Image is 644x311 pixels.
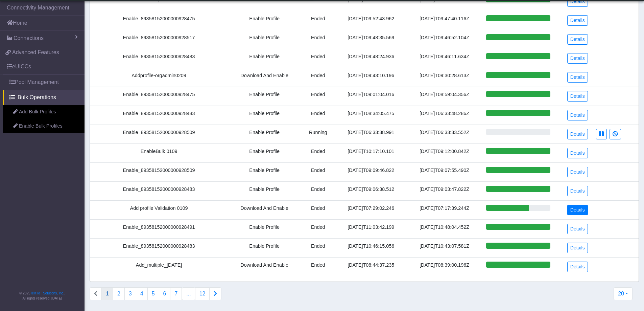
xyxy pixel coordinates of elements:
td: [DATE]T10:46:15.056 [335,238,407,257]
td: [DATE]T09:01:04.016 [335,87,407,106]
td: Enable_89358152000000928509 [90,125,228,143]
nav: Connections list navigation [90,287,221,300]
td: Download And Enable [228,200,301,219]
td: [DATE]T11:03:42.199 [335,219,407,238]
td: Download And Enable [228,257,301,276]
td: Enable_89358152000000928483 [90,238,228,257]
td: [DATE]T09:47:40.116Z [407,11,482,30]
td: Enable Profile [228,162,301,181]
span: Bulk Operations [18,93,56,102]
td: Enable_89358152000000928475 [90,11,228,30]
td: [DATE]T08:39:00.196Z [407,257,482,276]
td: Ended [301,143,335,162]
td: Add_multiple_[DATE] [90,257,228,276]
td: Running [301,125,335,143]
td: Addprofile-orgadmin0209 [90,68,228,87]
a: Details [567,91,588,102]
td: Enable Profile [228,30,301,49]
a: Details [567,262,588,272]
a: Details [567,110,588,120]
a: Details [567,129,588,139]
td: Enable Profile [228,238,301,257]
td: [DATE]T09:48:24.936 [335,49,407,68]
a: Details [567,186,588,196]
button: ... [182,287,195,300]
td: Enable Profile [228,49,301,68]
td: [DATE]T09:09:46.822 [335,162,407,181]
td: [DATE]T09:48:35.569 [335,30,407,49]
td: Ended [301,87,335,106]
button: 7 [170,287,182,300]
td: Ended [301,181,335,200]
button: 1 [101,287,113,300]
td: Enable_89358152000000928483 [90,49,228,68]
td: [DATE]T09:52:43.962 [335,11,407,30]
td: Enable_89358152000000928509 [90,162,228,181]
a: Details [567,34,588,45]
td: Enable_89358152000000928517 [90,30,228,49]
td: Enable_89358152000000928483 [90,181,228,200]
td: Enable Profile [228,181,301,200]
td: [DATE]T09:46:52.104Z [407,30,482,49]
td: [DATE]T10:17:10.101 [335,143,407,162]
td: Enable Profile [228,125,301,143]
td: Ended [301,30,335,49]
td: [DATE]T06:33:48.286Z [407,106,482,125]
td: Add profile Validation 0109 [90,200,228,219]
td: [DATE]T07:17:39.244Z [407,200,482,219]
td: [DATE]T08:59:04.356Z [407,87,482,106]
a: Details [567,243,588,253]
td: [DATE]T06:33:38.991 [335,125,407,143]
td: Enable_89358152000000928475 [90,87,228,106]
td: Ended [301,11,335,30]
button: 3 [124,287,136,300]
td: [DATE]T09:30:28.613Z [407,68,482,87]
a: Details [567,224,588,234]
span: Connections [14,34,44,42]
button: 20 [614,287,633,300]
td: [DATE]T08:34:05.475 [335,106,407,125]
td: Ended [301,257,335,276]
td: [DATE]T07:29:02.246 [335,200,407,219]
td: EnableBulk 0109 [90,143,228,162]
td: Enable Profile [228,106,301,125]
a: Pool Management [3,75,85,90]
td: [DATE]T10:48:04.452Z [407,219,482,238]
td: [DATE]T09:43:10.196 [335,68,407,87]
a: Details [567,148,588,158]
td: [DATE]T09:12:00.842Z [407,143,482,162]
td: Enable Profile [228,143,301,162]
td: Ended [301,219,335,238]
a: Bulk Operations [3,90,85,105]
a: Details [567,205,588,215]
td: Enable Profile [228,11,301,30]
td: [DATE]T09:46:11.634Z [407,49,482,68]
td: Ended [301,49,335,68]
td: Download And Enable [228,68,301,87]
td: Enable_89358152000000928491 [90,219,228,238]
a: Add Bulk Profiles [3,105,85,119]
a: Enable Bulk Profiles [3,119,85,133]
button: 5 [147,287,159,300]
td: Ended [301,162,335,181]
td: Enable Profile [228,87,301,106]
td: [DATE]T09:07:55.490Z [407,162,482,181]
td: Ended [301,106,335,125]
td: Enable_89358152000000928483 [90,106,228,125]
a: Details [567,53,588,64]
td: [DATE]T08:44:37.235 [335,257,407,276]
button: 6 [159,287,171,300]
td: Ended [301,200,335,219]
td: [DATE]T09:06:38.512 [335,181,407,200]
span: Advanced Features [12,48,59,57]
a: Details [567,15,588,26]
button: 12 [195,287,210,300]
a: Details [567,167,588,177]
a: Telit IoT Solutions, Inc. [30,291,64,295]
button: 4 [136,287,148,300]
a: Details [567,72,588,83]
td: [DATE]T10:43:07.581Z [407,238,482,257]
td: Ended [301,68,335,87]
td: [DATE]T09:03:47.822Z [407,181,482,200]
td: [DATE]T06:33:33.552Z [407,125,482,143]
